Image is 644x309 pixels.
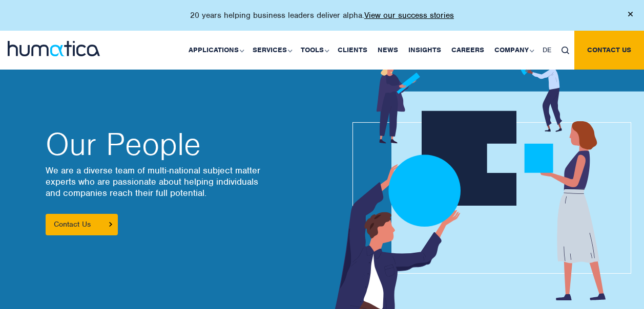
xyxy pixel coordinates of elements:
a: Contact us [574,31,644,70]
a: Clients [333,31,372,70]
a: Insights [403,31,446,70]
h2: Our People [46,129,312,160]
a: News [372,31,403,70]
a: Careers [446,31,489,70]
a: Contact Us [46,214,118,235]
a: Applications [183,31,247,70]
a: View our success stories [364,10,454,20]
p: We are a diverse team of multi-national subject matter experts who are passionate about helping i... [46,165,312,198]
a: Services [247,31,296,70]
a: DE [537,31,556,70]
img: logo [8,41,100,56]
img: search_icon [562,47,569,54]
a: Company [489,31,537,70]
p: 20 years helping business leaders deliver alpha. [190,10,454,20]
img: arrowicon [109,222,112,227]
span: DE [543,46,551,54]
a: Tools [296,31,333,70]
